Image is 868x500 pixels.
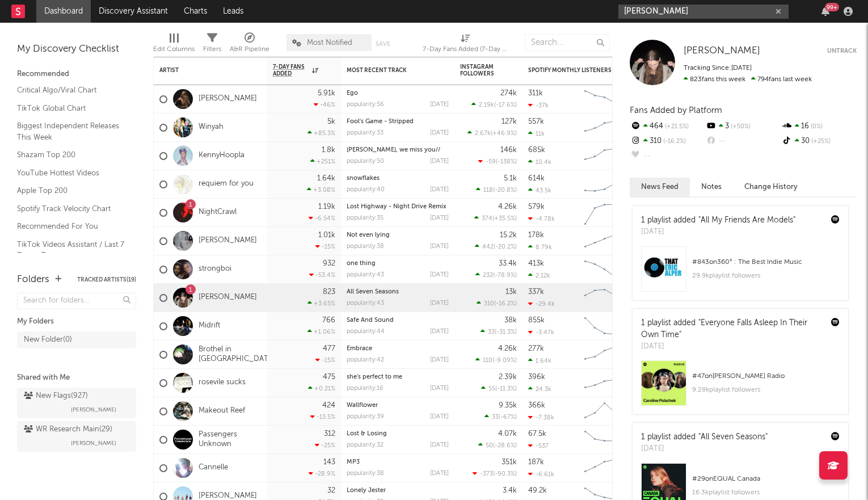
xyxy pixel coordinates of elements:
div: Wallflower [347,402,449,409]
div: Lonely Jester [347,488,449,494]
a: Lost & Losing [347,431,387,437]
div: Filters [203,28,221,61]
span: 442 [482,244,494,250]
div: -- [630,149,705,163]
svg: Chart title [579,142,630,170]
div: 1.8k [322,146,335,154]
div: one thing [347,260,449,267]
div: popularity: 44 [347,329,385,335]
a: YouTube Hottest Videos [17,167,125,179]
div: 11k [528,130,545,137]
button: Save [376,41,390,47]
a: [PERSON_NAME] [199,293,257,302]
div: [DATE] [641,226,795,238]
div: 424 [322,402,335,409]
div: 49.2k [528,487,547,494]
a: Brothel in [GEOGRAPHIC_DATA] [199,345,275,364]
a: "All My Friends Are Models" [698,216,795,224]
div: Lost Highway - Night Drive Remix [347,204,449,210]
div: 99 + [825,3,839,11]
div: 4.26k [498,203,517,211]
span: Most Notified [307,39,352,47]
div: Most Recent Track [347,67,432,74]
div: 932 [323,260,335,267]
div: 13k [505,288,517,296]
div: -29.4k [528,300,555,308]
div: -3.47k [528,329,554,336]
span: 50 [486,443,493,449]
a: Embrace [347,346,372,352]
div: [DATE] [430,470,449,477]
div: 5k [327,118,335,125]
a: Lost Highway - Night Drive Remix [347,204,446,210]
div: ( ) [481,385,517,392]
div: -15 % [315,243,335,250]
div: 30 [781,134,857,149]
div: [DATE] [430,385,449,392]
span: [PERSON_NAME] [684,46,760,56]
div: 29.9k playlist followers [692,269,840,283]
div: 2.39k [499,373,517,381]
a: [PERSON_NAME], we miss you// [347,147,440,153]
a: #47on[PERSON_NAME] Radio9.28kplaylist followers [633,360,848,414]
a: WR Research Main(29)[PERSON_NAME] [17,421,136,452]
a: "All Seven Seasons" [698,433,768,441]
div: Embrace [347,346,449,352]
span: -20.2 % [495,244,515,250]
div: -6.61k [528,470,554,478]
a: TikTok Global Chart [17,102,125,115]
div: 1.19k [318,203,335,211]
div: Fool's Game - Stripped [347,119,449,125]
div: -7.38k [528,414,554,421]
div: # 29 on EQUAL Canada [692,472,840,486]
button: Notes [690,178,733,196]
div: 16 [781,119,857,134]
a: Critical Algo/Viral Chart [17,84,125,96]
div: 143 [323,459,335,466]
span: 823 fans this week [684,76,745,83]
div: monalisa, we miss you// [347,147,449,153]
div: WR Research Main ( 29 ) [24,423,112,436]
svg: Chart title [579,255,630,284]
a: Safe And Sound [347,317,394,323]
span: +25 % [810,138,831,145]
div: ( ) [475,271,517,279]
div: 337k [528,288,544,296]
div: ( ) [478,158,517,165]
div: Artist [159,67,245,74]
span: -138 % [498,159,515,165]
div: All Seven Seasons [347,289,449,295]
div: 187k [528,459,544,466]
span: 118 [483,187,493,194]
div: 311k [528,90,543,97]
div: [DATE] [430,300,449,306]
div: 8.79k [528,243,552,251]
div: [DATE] [641,341,823,352]
div: Shared with Me [17,371,136,385]
a: #843on360° : The Best Indie Music29.9kplaylist followers [633,246,848,300]
a: rosevile sucks [199,378,246,388]
div: [DATE] [430,329,449,335]
span: -78.9 % [495,272,515,279]
div: 10.4k [528,158,551,166]
div: popularity: 42 [347,357,384,363]
div: snowflakes [347,175,449,182]
a: [PERSON_NAME] [684,45,760,57]
div: she's perfect to me [347,374,449,380]
div: ( ) [467,129,517,137]
a: requiem for you [199,179,254,189]
svg: Chart title [579,199,630,227]
a: she's perfect to me [347,374,402,380]
a: All Seven Seasons [347,289,399,295]
span: 33 [488,329,495,335]
svg: Chart title [579,114,630,142]
div: 7-Day Fans Added (7-Day Fans Added) [423,28,508,61]
div: popularity: 38 [347,470,384,477]
div: 274k [500,90,517,97]
div: -28.9 % [309,470,335,477]
div: 1.64k [317,175,335,182]
div: ( ) [476,186,517,194]
svg: Chart title [579,312,630,341]
div: ( ) [473,470,517,477]
span: -90.3 % [495,471,515,477]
